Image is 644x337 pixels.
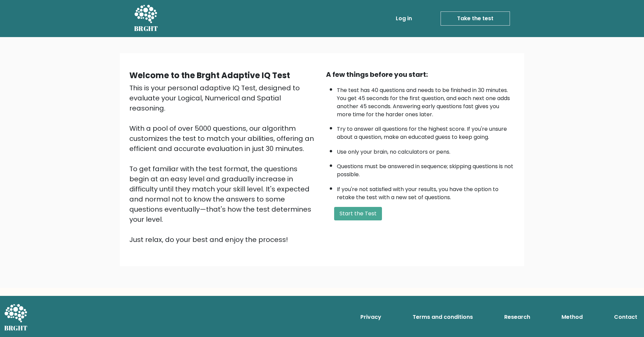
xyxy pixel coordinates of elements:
[410,310,476,324] a: Terms and conditions
[559,310,585,324] a: Method
[134,3,158,34] a: BRGHT
[358,310,384,324] a: Privacy
[326,69,515,80] div: A few things before you start:
[129,70,290,81] b: Welcome to the Brght Adaptive IQ Test
[611,310,640,324] a: Contact
[129,83,318,245] div: This is your personal adaptive IQ Test, designed to evaluate your Logical, Numerical and Spatial ...
[337,83,515,119] li: The test has 40 questions and needs to be finished in 30 minutes. You get 45 seconds for the firs...
[337,122,515,141] li: Try to answer all questions for the highest score. If you're unsure about a question, make an edu...
[134,25,158,33] h5: BRGHT
[393,12,415,25] a: Log in
[337,159,515,179] li: Questions must be answered in sequence; skipping questions is not possible.
[334,207,382,220] button: Start the Test
[337,182,515,202] li: If you're not satisfied with your results, you have the option to retake the test with a new set ...
[337,145,515,156] li: Use only your brain, no calculators or pens.
[441,11,510,26] a: Take the test
[502,310,533,324] a: Research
